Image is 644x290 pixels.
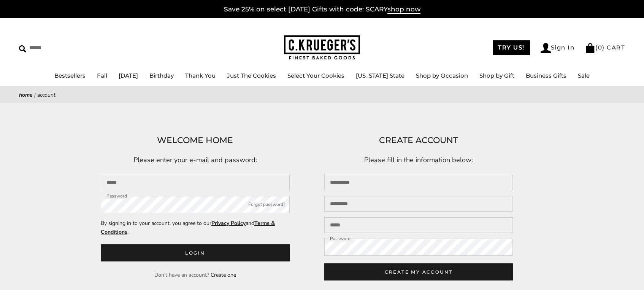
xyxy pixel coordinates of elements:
a: Home [19,91,33,99]
input: First name [324,175,513,190]
input: Last name [324,196,513,212]
a: Create one [211,271,236,279]
a: Business Gifts [526,72,566,79]
a: Bestsellers [54,72,86,79]
h1: CREATE ACCOUNT [324,134,513,147]
input: Search [19,42,109,54]
a: Shop by Occasion [416,72,468,79]
input: Email [324,217,513,233]
span: | [34,91,36,99]
span: 0 [598,44,603,51]
a: [US_STATE] State [356,72,404,79]
p: Please enter your e-mail and password: [101,155,290,166]
a: Sign In [541,43,575,53]
a: Fall [97,72,107,79]
h1: WELCOME HOME [101,134,290,147]
p: Please fill in the information below: [324,155,513,166]
a: (0) CART [585,44,625,51]
a: Save 25% on select [DATE] Gifts with code: SCARYshop now [224,5,420,14]
a: Birthday [149,72,174,79]
span: Don't have an account? [154,271,209,279]
img: Bag [585,43,595,53]
button: Login [101,244,290,261]
button: CREATE MY ACCOUNT [324,263,513,280]
span: shop now [387,5,420,14]
a: Just The Cookies [227,72,276,79]
a: Privacy Policy [211,220,246,227]
a: Shop by Gift [479,72,514,79]
img: C.KRUEGER'S [284,35,360,60]
input: Password [324,239,513,256]
a: [DATE] [119,72,138,79]
a: Sale [578,72,590,79]
p: By signing in to your account, you agree to our and . [101,219,290,236]
button: Forgot password? [248,201,285,209]
img: Search [19,45,26,53]
nav: breadcrumbs [19,91,625,99]
a: Thank You [185,72,216,79]
span: Account [37,91,56,99]
a: Select Your Cookies [287,72,344,79]
a: TRY US! [493,40,530,55]
input: Password [101,196,290,213]
input: Email [101,175,290,190]
img: Account [541,43,551,53]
